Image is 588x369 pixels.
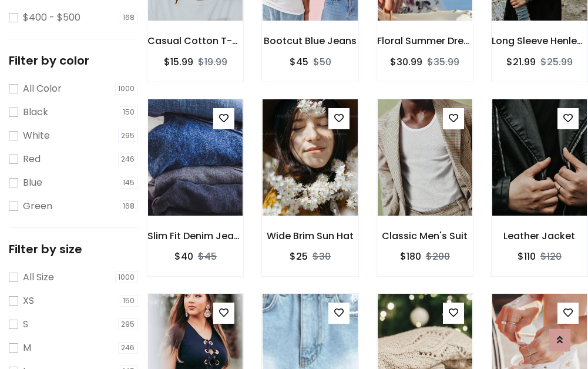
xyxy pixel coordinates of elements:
h6: Bootcut Blue Jeans [262,35,358,46]
label: Green [23,199,52,213]
h6: $25 [290,251,308,262]
h6: $21.99 [506,56,536,68]
span: 150 [120,295,139,307]
h6: Classic Men's Suit [377,230,473,241]
h6: $30.99 [390,56,422,68]
label: Blue [23,176,42,190]
label: $400 - $500 [23,11,80,25]
h5: Filter by color [9,53,138,68]
span: 295 [118,130,139,142]
del: $19.99 [198,55,227,69]
span: 246 [118,342,139,354]
del: $120 [540,250,562,263]
label: S [23,317,28,331]
h6: Wide Brim Sun Hat [262,230,358,241]
h6: $15.99 [164,56,193,68]
span: 150 [120,106,139,118]
span: 145 [120,177,139,189]
h6: $110 [518,251,536,262]
span: 168 [120,12,139,24]
del: $45 [198,250,217,263]
label: All Size [23,270,54,284]
label: XS [23,294,34,308]
span: 1000 [115,83,139,95]
del: $35.99 [427,55,459,69]
h6: Long Sleeve Henley T-Shirt [492,35,587,46]
label: Black [23,105,48,119]
label: White [23,129,50,143]
h6: $45 [290,56,308,68]
h6: $180 [400,251,421,262]
span: 295 [118,318,139,330]
span: 246 [118,153,139,165]
h6: Leather Jacket [492,230,587,241]
del: $25.99 [540,55,573,69]
label: M [23,341,31,355]
del: $200 [426,250,450,263]
span: 1000 [115,271,139,283]
del: $30 [313,250,331,263]
del: $50 [313,55,331,69]
label: All Color [23,82,62,96]
h6: Casual Cotton T-Shirt [147,35,243,46]
label: Red [23,152,41,166]
h6: Slim Fit Denim Jeans [147,230,243,241]
h6: Floral Summer Dress [377,35,473,46]
h6: $40 [174,251,193,262]
span: 168 [120,200,139,212]
h5: Filter by size [9,242,138,256]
